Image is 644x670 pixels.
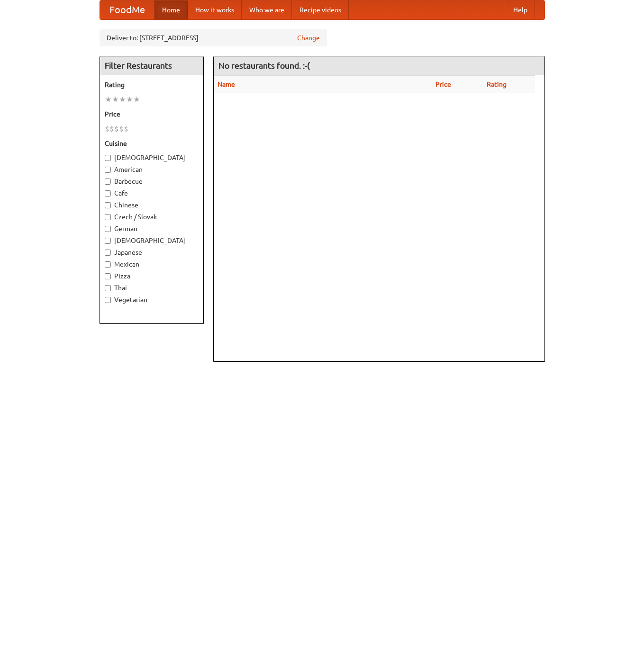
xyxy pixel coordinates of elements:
[105,295,199,304] label: Vegetarian
[105,271,199,281] label: Pizza
[100,56,203,75] h4: Filter Restaurants
[292,0,349,19] a: Recipe videos
[105,167,111,173] input: American
[105,248,199,257] label: Japanese
[105,139,199,148] h5: Cuisine
[105,226,111,232] input: German
[105,200,199,210] label: Chinese
[506,0,535,19] a: Help
[105,124,109,134] li: $
[435,80,451,88] a: Price
[105,94,112,105] li: ★
[105,165,199,174] label: American
[105,236,199,245] label: [DEMOGRAPHIC_DATA]
[105,190,111,197] input: Cafe
[105,261,111,268] input: Mexican
[105,214,111,220] input: Czech / Slovak
[119,124,124,134] li: $
[109,124,114,134] li: $
[105,224,199,233] label: German
[105,80,199,89] h5: Rating
[119,94,126,105] li: ★
[112,94,119,105] li: ★
[487,80,507,88] a: Rating
[105,283,199,293] label: Thai
[218,80,235,88] a: Name
[105,250,111,256] input: Japanese
[105,259,199,269] label: Mexican
[105,188,199,198] label: Cafe
[105,155,111,161] input: [DEMOGRAPHIC_DATA]
[126,94,133,105] li: ★
[105,212,199,222] label: Czech / Slovak
[124,124,128,134] li: $
[100,0,154,19] a: FoodMe
[105,153,199,162] label: [DEMOGRAPHIC_DATA]
[105,238,111,244] input: [DEMOGRAPHIC_DATA]
[105,202,111,208] input: Chinese
[105,285,111,291] input: Thai
[100,29,327,46] div: Deliver to: [STREET_ADDRESS]
[297,33,320,43] a: Change
[105,273,111,279] input: Pizza
[188,0,242,19] a: How it works
[114,124,119,134] li: $
[105,109,199,119] h5: Price
[242,0,292,19] a: Who we are
[105,179,111,185] input: Barbecue
[133,94,140,105] li: ★
[105,177,199,186] label: Barbecue
[105,297,111,303] input: Vegetarian
[218,61,310,70] ng-pluralize: No restaurants found. :-(
[154,0,188,19] a: Home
